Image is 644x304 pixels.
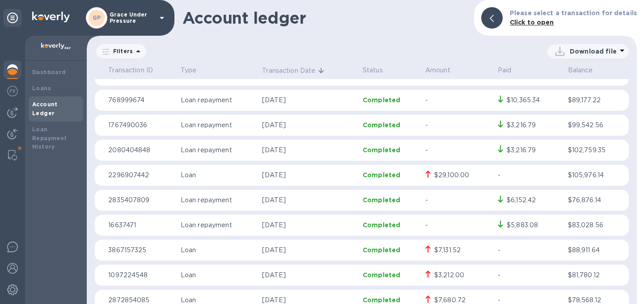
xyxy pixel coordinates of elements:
p: $102,759.35 [568,146,625,155]
p: Download file [570,47,617,56]
p: Status [363,66,418,75]
p: Transaction Date [262,66,315,75]
p: Completed [363,171,418,179]
p: [DATE] [262,121,356,130]
p: $81,780.12 [568,271,625,280]
p: Filters [110,47,133,55]
p: Completed [363,246,418,254]
img: Logo [32,12,70,22]
p: Amount [425,66,491,75]
p: - [425,221,491,230]
p: Type [181,66,255,75]
p: [DATE] [262,221,356,230]
p: Loan [181,271,255,280]
p: [DATE] [262,171,356,180]
p: Completed [363,121,418,129]
p: - [498,246,561,255]
p: [DATE] [262,146,356,155]
p: - [425,146,491,155]
p: [DATE] [262,196,356,205]
p: Loan repayment [181,121,255,130]
p: Completed [363,146,418,154]
p: $83,028.56 [568,221,625,230]
p: Completed [363,221,418,229]
p: Loan repayment [181,96,255,105]
p: [DATE] [262,96,356,105]
b: Loans [32,85,51,92]
p: 2296907442 [108,171,174,180]
p: 2080404848 [108,146,174,155]
p: 768999674 [108,96,174,105]
p: $105,976.14 [568,171,625,180]
b: Loan Repayment History [32,126,67,150]
b: Account Ledger [32,101,58,117]
p: 2835407809 [108,196,174,205]
p: 1097224548 [108,271,174,280]
p: 16637471 [108,221,174,230]
div: $10,365.34 [507,96,540,105]
div: $3,212.00 [434,271,464,280]
p: $88,911.64 [568,246,625,255]
h1: Account ledger [182,8,467,27]
p: Completed [363,271,418,279]
p: $76,876.14 [568,196,625,205]
span: Transaction Date [262,66,327,75]
p: - [425,196,491,205]
p: Loan [181,171,255,180]
p: Paid [498,66,561,75]
p: - [498,171,561,180]
p: - [425,96,491,105]
p: 1767490036 [108,121,174,130]
div: $6,152.42 [507,196,536,205]
p: Completed [363,196,418,204]
div: $29,100.00 [434,171,469,180]
p: Grace Under Pressure [110,12,154,24]
p: 3867157325 [108,246,174,255]
p: [DATE] [262,246,356,255]
p: $89,177.22 [568,96,625,105]
b: Please select a transaction for details [510,9,637,17]
div: Unpin categories [4,9,21,27]
p: Loan repayment [181,196,255,205]
p: Loan [181,246,255,255]
div: $7,131.52 [434,246,461,255]
b: Click to open [510,19,554,26]
b: GP [93,14,101,21]
p: - [498,271,561,280]
p: $99,542.56 [568,121,625,130]
p: Loan repayment [181,221,255,230]
img: Foreign exchange [7,86,18,96]
div: $3,216.79 [507,121,536,130]
p: Loan repayment [181,146,255,155]
p: Balance [568,66,625,75]
p: [DATE] [262,271,356,280]
b: Dashboard [32,69,66,75]
p: Transaction ID [108,66,174,75]
div: $3,216.79 [507,146,536,155]
div: $5,883.08 [507,221,538,230]
p: Completed [363,96,418,104]
p: - [425,121,491,130]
